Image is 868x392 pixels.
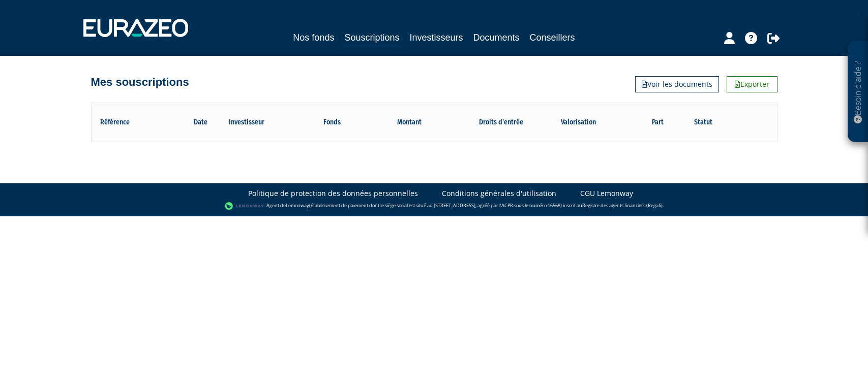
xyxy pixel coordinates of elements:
[225,201,264,211] img: logo-lemonway.png
[409,30,463,45] a: Investisseurs
[91,76,189,88] h4: Mes souscriptions
[99,114,181,131] th: Référence
[10,201,858,211] div: - Agent de (établissement de paiement dont le siège social est situé au [STREET_ADDRESS], agréé p...
[530,30,575,45] a: Conseillers
[693,114,751,131] th: Statut
[652,114,693,131] th: Part
[561,114,652,131] th: Valorisation
[180,114,228,131] th: Date
[228,114,322,131] th: Investisseur
[378,114,448,131] th: Montant
[248,188,418,199] a: Politique de protection des données personnelles
[286,203,309,209] a: Lemonway
[442,188,556,199] a: Conditions générales d'utilisation
[635,76,719,92] a: Voir les documents
[322,114,378,131] th: Fonds
[852,46,864,138] p: Besoin d'aide ?
[473,30,520,45] a: Documents
[582,203,663,209] a: Registre des agents financiers (Regafi)
[448,114,561,131] th: Droits d'entrée
[580,188,633,199] a: CGU Lemonway
[727,76,777,92] a: Exporter
[293,30,334,45] a: Nos fonds
[83,19,188,37] img: 1732889491-logotype_eurazeo_blanc_rvb.png
[344,30,399,46] a: Souscriptions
